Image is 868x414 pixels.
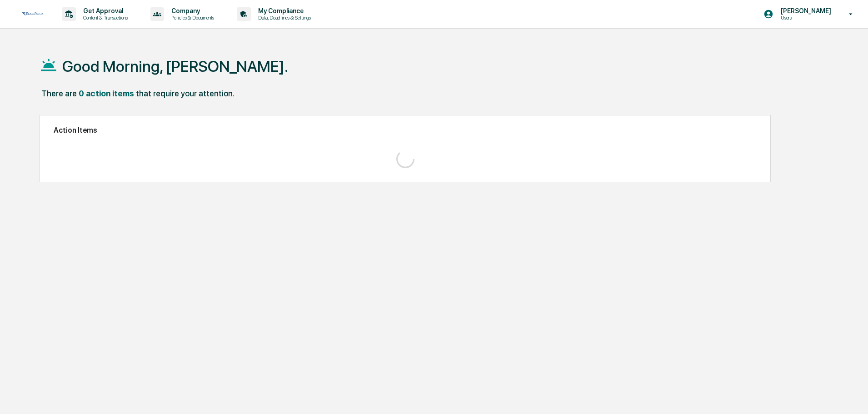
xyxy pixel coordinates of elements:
[76,15,132,21] p: Content & Transactions
[773,7,836,15] p: [PERSON_NAME]
[62,57,288,75] h1: Good Morning, [PERSON_NAME].
[76,7,132,15] p: Get Approval
[251,7,315,15] p: My Compliance
[773,15,836,21] p: Users
[54,126,757,135] h2: Action Items
[164,7,219,15] p: Company
[164,15,219,21] p: Policies & Documents
[79,89,134,98] div: 0 action items
[22,11,44,17] img: logo
[251,15,315,21] p: Data, Deadlines & Settings
[136,89,234,98] div: that require your attention.
[41,89,77,98] div: There are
